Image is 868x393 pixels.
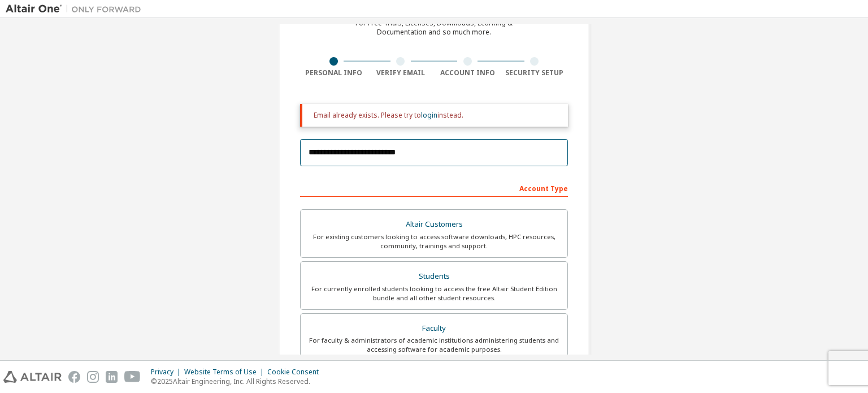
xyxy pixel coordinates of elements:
[307,269,561,284] div: Students
[151,368,184,377] div: Privacy
[300,68,367,77] div: Personal Info
[106,371,118,383] img: linkedin.svg
[421,110,437,120] a: login
[184,368,267,377] div: Website Terms of Use
[367,68,435,77] div: Verify Email
[68,371,80,383] img: facebook.svg
[434,68,501,77] div: Account Info
[3,371,62,383] img: altair_logo.svg
[307,284,561,303] div: For currently enrolled students looking to access the free Altair Student Edition bundle and all ...
[267,368,325,377] div: Cookie Consent
[307,217,561,232] div: Altair Customers
[307,321,561,336] div: Faculty
[501,68,568,77] div: Security Setup
[355,19,513,37] div: For Free Trials, Licenses, Downloads, Learning & Documentation and so much more.
[151,377,325,386] p: © 2025 Altair Engineering, Inc. All Rights Reserved.
[307,232,561,251] div: For existing customers looking to access software downloads, HPC resources, community, trainings ...
[314,111,559,120] div: Email already exists. Please try to instead.
[307,336,561,354] div: For faculty & administrators of academic institutions administering students and accessing softwa...
[124,371,141,383] img: youtube.svg
[87,371,99,383] img: instagram.svg
[300,179,568,197] div: Account Type
[6,3,147,15] img: Altair One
